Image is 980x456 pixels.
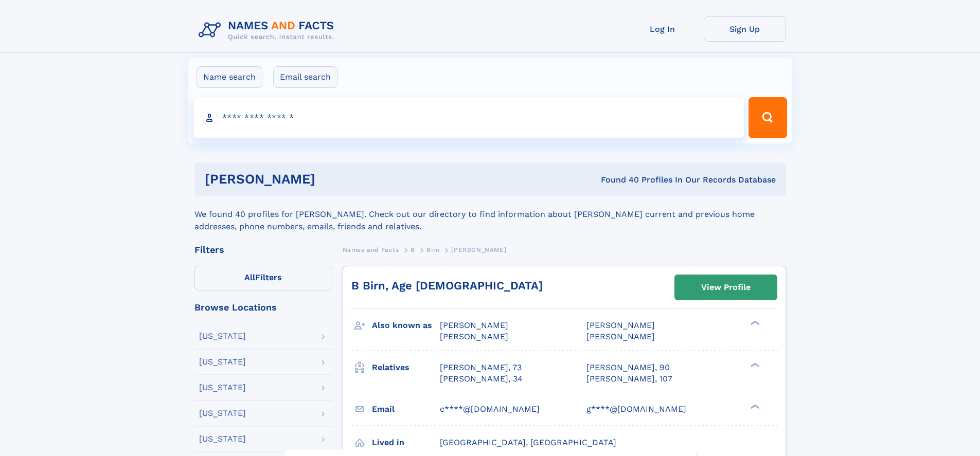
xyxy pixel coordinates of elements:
[199,332,246,340] div: [US_STATE]
[372,359,440,376] h3: Relatives
[194,303,332,312] div: Browse Locations
[194,266,332,290] label: Filters
[440,362,522,373] a: [PERSON_NAME], 73
[199,358,246,366] div: [US_STATE]
[411,243,415,256] a: B
[426,246,439,253] span: Birn
[194,196,786,233] div: We found 40 profiles for [PERSON_NAME]. Check out our directory to find information about [PERSON...
[675,275,777,300] a: View Profile
[749,97,787,138] button: Search Button
[194,245,332,254] div: Filters
[704,16,786,42] a: Sign Up
[748,403,760,410] div: ❯
[451,246,506,253] span: [PERSON_NAME]
[199,384,246,392] div: [US_STATE]
[199,435,246,443] div: [US_STATE]
[197,66,262,88] label: Name search
[351,279,543,292] a: B Birn, Age [DEMOGRAPHIC_DATA]
[701,276,751,299] div: View Profile
[621,16,704,42] a: Log In
[440,373,523,385] a: [PERSON_NAME], 34
[440,332,508,341] span: [PERSON_NAME]
[426,243,439,256] a: Birn
[273,66,337,88] label: Email search
[586,373,672,385] a: [PERSON_NAME], 107
[193,97,744,138] input: search input
[411,246,415,253] span: B
[199,409,246,417] div: [US_STATE]
[244,272,255,282] span: All
[205,173,458,186] h1: [PERSON_NAME]
[586,362,670,373] a: [PERSON_NAME], 90
[372,400,440,418] h3: Email
[586,332,655,341] span: [PERSON_NAME]
[372,434,440,451] h3: Lived in
[440,320,508,330] span: [PERSON_NAME]
[586,320,655,330] span: [PERSON_NAME]
[194,16,343,44] img: Logo Names and Facts
[748,320,760,326] div: ❯
[372,317,440,334] h3: Also known as
[748,361,760,368] div: ❯
[343,243,399,256] a: Names and Facts
[458,174,776,186] div: Found 40 Profiles In Our Records Database
[440,437,616,447] span: [GEOGRAPHIC_DATA], [GEOGRAPHIC_DATA]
